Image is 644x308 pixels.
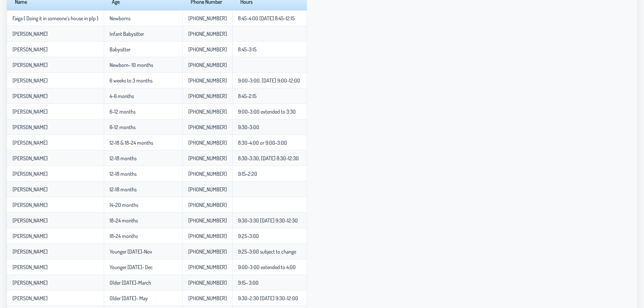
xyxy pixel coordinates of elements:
p-celleditor: 8:30-3:30, [DATE] 8:30-12:30 [238,155,299,162]
p-celleditor: [PHONE_NUMBER] [188,108,227,115]
p-celleditor: [PERSON_NAME] [13,279,48,286]
p-celleditor: 12-18 months [110,155,137,162]
p-celleditor: 18-24 months [110,233,138,239]
p-celleditor: [PERSON_NAME] [13,170,48,177]
p-celleditor: 9:30-3:30 [DATE] 9:30-12:30 [238,217,298,224]
p-celleditor: [PHONE_NUMBER] [188,264,227,270]
p-celleditor: Younger [DATE]- Dec [110,264,153,270]
p-celleditor: [PHONE_NUMBER] [188,46,227,53]
p-celleditor: 9:00-3:00 extended to 4;00 [238,264,296,270]
p-celleditor: 9:30-2:30 [DATE] 9:30-12:00 [238,295,298,302]
p-celleditor: 4-6 months [110,93,134,99]
p-celleditor: [PHONE_NUMBER] [188,202,227,208]
p-celleditor: 8:45-2:15 [238,93,257,99]
p-celleditor: [PHONE_NUMBER] [188,124,227,131]
p-celleditor: 9:00-3:00 extended to 3:30 [238,108,296,115]
p-celleditor: [PERSON_NAME] [13,77,48,84]
p-celleditor: Younger [DATE]-Nov [110,248,152,255]
p-celleditor: 12-18 & 18-24 months [110,139,153,146]
p-celleditor: 6 weeks to 3 months [110,77,152,84]
p-celleditor: [PERSON_NAME] [13,62,48,68]
p-celleditor: [PHONE_NUMBER] [188,186,227,193]
p-celleditor: [PERSON_NAME] [13,248,48,255]
p-celleditor: [PERSON_NAME] [13,233,48,239]
p-celleditor: Older [DATE]- May [110,295,148,302]
p-celleditor: [PHONE_NUMBER] [188,155,227,162]
p-celleditor: 8:30-4:00 or 9:00-3:00 [238,139,287,146]
p-celleditor: [PHONE_NUMBER] [188,139,227,146]
p-celleditor: 9:00-3:00, [DATE] 9:00-12:00 [238,77,300,84]
p-celleditor: [PHONE_NUMBER] [188,170,227,177]
p-celleditor: [PERSON_NAME] [13,30,48,37]
p-celleditor: [PHONE_NUMBER] [188,233,227,239]
p-celleditor: [PHONE_NUMBER] [188,93,227,99]
p-celleditor: 18-24 months [110,217,138,224]
p-celleditor: 14-20 months [110,202,138,208]
p-celleditor: 9:15- 3:00 [238,279,259,286]
p-celleditor: [PERSON_NAME] [13,186,48,193]
p-celleditor: [PERSON_NAME] [13,46,48,53]
p-celleditor: [PERSON_NAME] [13,108,48,115]
p-celleditor: Babysitter [110,46,130,53]
p-celleditor: [PHONE_NUMBER] [188,279,227,286]
p-celleditor: Older [DATE]-March [110,279,151,286]
p-celleditor: 12-18 months [110,170,137,177]
p-celleditor: Newborn- 10 months [110,62,153,68]
p-celleditor: [PHONE_NUMBER] [188,15,227,22]
p-celleditor: 12-18 months [110,186,137,193]
p-celleditor: 6-12 months [110,108,136,115]
p-celleditor: [PHONE_NUMBER] [188,295,227,302]
p-celleditor: [PHONE_NUMBER] [188,30,227,37]
p-celleditor: 9:25-3:00 [238,233,259,239]
p-celleditor: 8:45-4:00 [DATE] 8:45-12:15 [238,15,295,22]
p-celleditor: [PERSON_NAME] [13,93,48,99]
p-celleditor: 9:25-3:00 subject to change [238,248,296,255]
p-celleditor: [PHONE_NUMBER] [188,248,227,255]
p-celleditor: [PERSON_NAME] [13,139,48,146]
p-celleditor: [PERSON_NAME] [13,202,48,208]
p-celleditor: Faiga ( Doing it in someone's house in plp ) [13,15,98,22]
p-celleditor: 9:15-2:20 [238,170,257,177]
p-celleditor: [PHONE_NUMBER] [188,217,227,224]
p-celleditor: 8:45-3:15 [238,46,257,53]
p-celleditor: [PERSON_NAME] [13,155,48,162]
p-celleditor: [PERSON_NAME] [13,264,48,270]
p-celleditor: [PHONE_NUMBER] [188,62,227,68]
p-celleditor: 9:30-3:00 [238,124,259,131]
p-celleditor: [PERSON_NAME] [13,295,48,302]
p-celleditor: [PHONE_NUMBER] [188,77,227,84]
p-celleditor: [PERSON_NAME] [13,217,48,224]
p-celleditor: 6-12 months [110,124,136,131]
p-celleditor: Infant Babysitter [110,30,144,37]
p-celleditor: [PERSON_NAME] [13,124,48,131]
p-celleditor: Newborns [110,15,130,22]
